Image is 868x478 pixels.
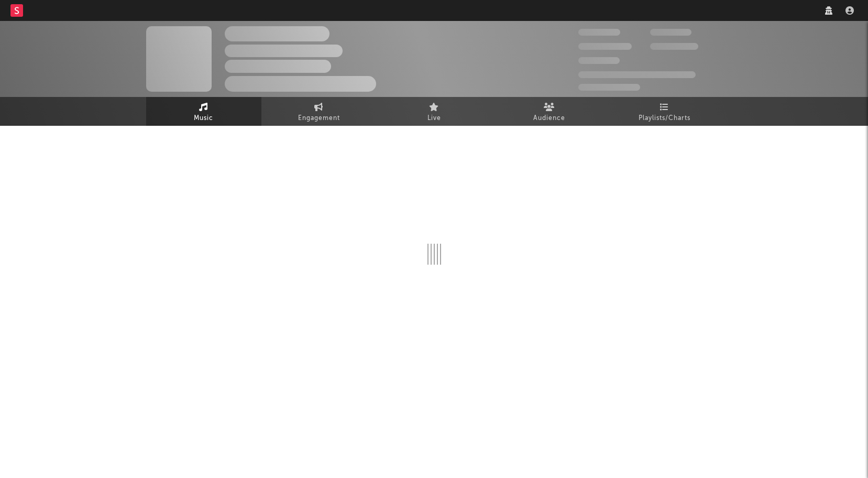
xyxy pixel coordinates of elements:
span: 100,000 [650,29,691,36]
span: 100,000 [578,57,620,64]
span: 50,000,000 Monthly Listeners [578,71,696,78]
span: Audience [533,112,565,125]
a: Live [377,97,492,126]
a: Playlists/Charts [607,97,722,126]
span: 50,000,000 [578,43,632,50]
span: Playlists/Charts [639,112,690,125]
span: Music [194,112,213,125]
a: Engagement [261,97,377,126]
span: Live [427,112,441,125]
span: Engagement [298,112,340,125]
a: Audience [492,97,607,126]
span: 300,000 [578,29,620,36]
span: 1,000,000 [650,43,698,50]
a: Music [146,97,261,126]
span: Jump Score: 85.0 [578,84,640,91]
